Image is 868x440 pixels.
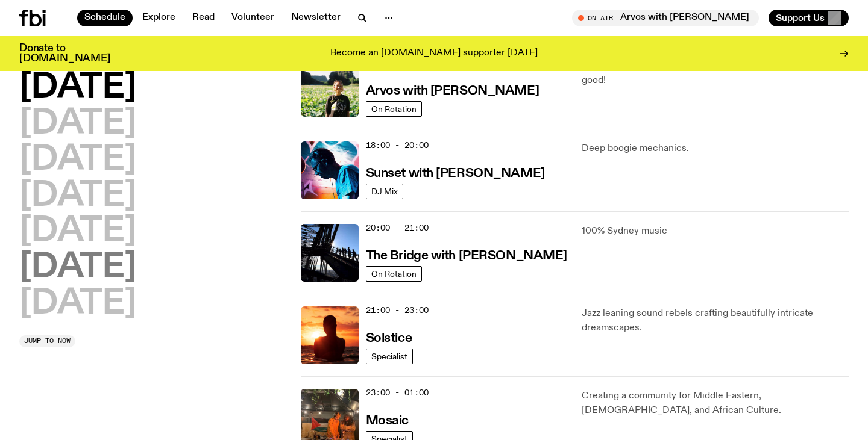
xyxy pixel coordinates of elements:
[19,179,136,213] button: [DATE]
[301,306,359,364] img: A girl standing in the ocean as waist level, staring into the rise of the sun.
[366,266,422,282] a: On Rotation
[366,305,429,316] span: 21:00 - 23:00
[582,224,849,238] p: 100% Sydney music
[366,387,429,398] span: 23:00 - 01:00
[301,224,359,282] img: People climb Sydney's Harbour Bridge
[19,71,136,105] button: [DATE]
[301,59,359,117] img: Bri is smiling and wearing a black t-shirt. She is standing in front of a lush, green field. Ther...
[582,141,849,156] p: Deep boogie mechanics.
[366,184,403,199] a: DJ Mix
[776,13,825,23] span: Support Us
[77,10,133,26] a: Schedule
[585,13,753,22] span: Tune in live
[19,107,136,141] button: [DATE]
[19,43,110,64] h3: Donate to [DOMAIN_NAME]
[301,141,359,199] img: Simon Caldwell stands side on, looking downwards. He has headphones on. Behind him is a brightly ...
[366,412,409,427] a: Mosaic
[371,352,407,361] span: Specialist
[366,332,412,345] h3: Solstice
[366,222,429,234] span: 20:00 - 21:00
[19,215,136,249] button: [DATE]
[185,10,222,26] a: Read
[371,187,398,196] span: DJ Mix
[582,59,849,88] p: music that's sometimes dreamy, sometimes fast, but always good!
[366,250,567,262] h3: The Bridge with [PERSON_NAME]
[371,104,417,113] span: On Rotation
[366,167,545,180] h3: Sunset with [PERSON_NAME]
[582,306,849,335] p: Jazz leaning sound rebels crafting beautifully intricate dreamscapes.
[224,10,281,26] a: Volunteer
[769,10,849,26] button: Support Us
[582,389,849,418] p: Creating a community for Middle Eastern, [DEMOGRAPHIC_DATA], and African Culture.
[366,165,545,180] a: Sunset with [PERSON_NAME]
[366,330,412,345] a: Solstice
[24,338,71,344] span: Jump to now
[366,85,539,98] h3: Arvos with [PERSON_NAME]
[371,269,417,278] span: On Rotation
[366,82,539,98] a: Arvos with [PERSON_NAME]
[19,335,75,347] button: Jump to now
[19,251,136,285] button: [DATE]
[366,415,409,427] h3: Mosaic
[19,143,136,177] button: [DATE]
[284,10,348,26] a: Newsletter
[572,10,759,26] button: On AirArvos with [PERSON_NAME]
[19,287,136,321] button: [DATE]
[366,247,567,262] a: The Bridge with [PERSON_NAME]
[366,349,413,364] a: Specialist
[366,140,429,151] span: 18:00 - 20:00
[135,10,183,26] a: Explore
[330,48,538,59] p: Become an [DOMAIN_NAME] supporter [DATE]
[366,101,422,117] a: On Rotation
